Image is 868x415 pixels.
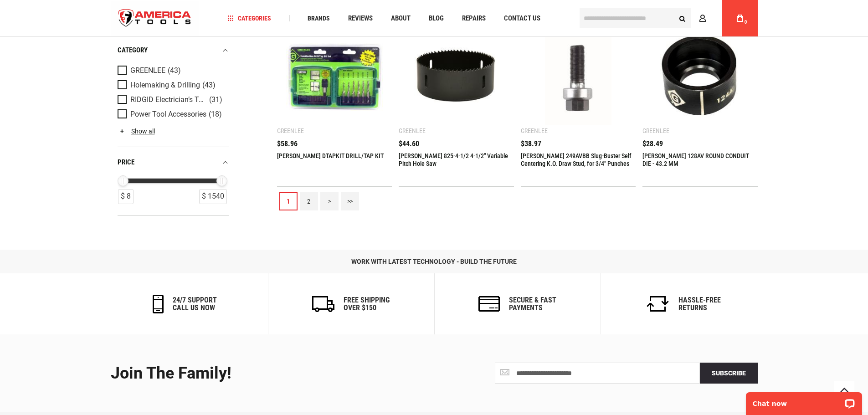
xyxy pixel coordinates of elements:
a: Holemaking & Drilling (43) [118,80,227,90]
a: >> [341,192,359,210]
a: [PERSON_NAME] 128AV ROUND CONDUIT DIE - 43.2 MM [642,152,749,167]
a: [PERSON_NAME] 825-4-1/2 4-1/2" Variable Pitch Hole Saw [399,152,508,167]
a: Reviews [344,12,377,25]
a: Blog [425,12,448,25]
span: Contact Us [504,15,540,22]
img: America Tools [111,1,199,36]
a: 2 [300,192,318,210]
div: Greenlee [521,127,548,134]
span: $44.60 [399,140,419,148]
button: Search [674,10,691,27]
span: Blog [429,15,444,22]
div: Greenlee [399,127,426,134]
h6: Hassle-Free Returns [678,296,721,312]
iframe: LiveChat chat widget [740,386,868,415]
a: [PERSON_NAME] 249AVBB Slug-Buster Self Centering K.O. Draw Stud, for 3/4" Punches [521,152,632,167]
h6: Free Shipping Over $150 [344,296,390,312]
a: Show all [118,128,155,135]
a: > [320,192,339,210]
div: Greenlee [642,127,669,134]
span: $58.96 [277,140,298,148]
span: $38.97 [521,140,541,148]
img: Greenlee 249AVBB Slug-Buster Self Centering K.O. Draw Stud, for 3/4 [530,28,627,125]
span: (43) [202,81,216,89]
span: (31) [209,96,222,103]
span: GREENLEE [130,67,165,75]
div: Join the Family! [111,364,427,383]
div: category [118,44,229,56]
h6: secure & fast payments [509,296,556,312]
span: Repairs [462,15,486,22]
a: Categories [223,12,275,25]
a: About [387,12,415,25]
button: Subscribe [700,363,758,384]
div: $ 8 [118,189,134,204]
img: GREENLEE 825-4-1/2 4-1/2 [408,28,505,125]
div: price [118,156,229,169]
img: GREENLEE DTAPKIT DRILL/TAP KIT [286,28,383,125]
span: Holemaking & Drilling [130,81,200,89]
span: Reviews [348,15,373,22]
span: Power Tool Accessories [130,110,206,118]
a: Contact Us [500,12,544,25]
a: Brands [303,12,334,25]
span: RIDGID Electrician’s Tools [130,96,207,104]
span: (18) [209,110,222,118]
a: RIDGID Electrician’s Tools (31) [118,95,227,105]
span: 0 [745,20,747,25]
a: GREENLEE (43) [118,66,227,76]
span: (43) [168,67,181,74]
span: $28.49 [642,140,663,148]
span: Subscribe [712,369,746,377]
a: 1 [279,192,298,210]
a: store logo [111,1,199,36]
h6: 24/7 support call us now [173,296,217,312]
a: [PERSON_NAME] DTAPKIT DRILL/TAP KIT [277,152,384,159]
span: Categories [227,15,271,21]
a: Power Tool Accessories (18) [118,109,227,119]
span: Brands [308,15,330,21]
div: Product Filters [118,35,229,216]
a: Repairs [458,12,490,25]
span: About [391,15,411,22]
div: Greenlee [277,127,304,134]
img: GREENLEE 128AV ROUND CONDUIT DIE - 43.2 MM [652,28,749,125]
div: $ 1540 [199,189,227,204]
